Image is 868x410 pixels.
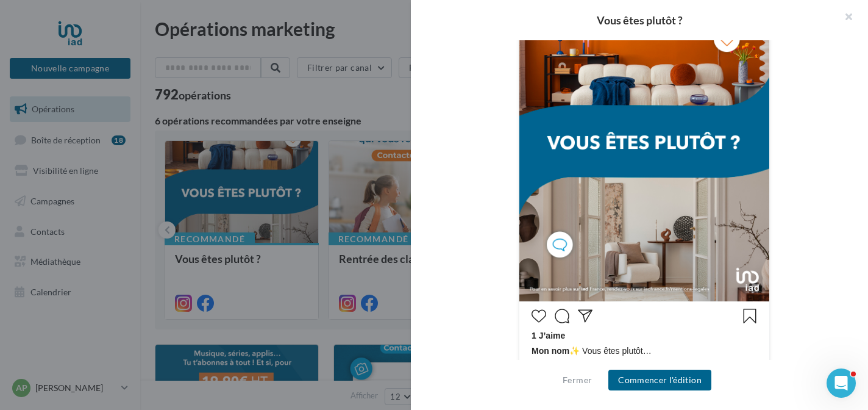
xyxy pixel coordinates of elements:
[532,309,546,323] svg: J’aime
[532,346,569,356] span: Mon nom
[827,369,856,398] iframe: Intercom live chat
[555,309,569,323] svg: Commenter
[430,15,848,26] div: Vous êtes plutôt ?
[532,329,757,345] div: 1 J’aime
[578,309,592,323] svg: Partager la publication
[608,370,711,390] button: Commencer l'édition
[742,309,757,323] svg: Enregistrer
[558,373,597,387] button: Fermer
